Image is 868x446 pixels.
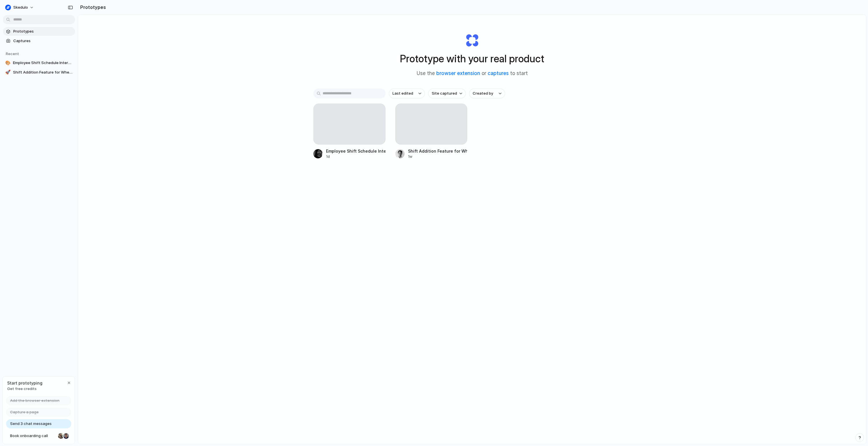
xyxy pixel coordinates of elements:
span: Recent [6,51,19,56]
div: 🚀 [5,70,11,75]
a: 🚀Shift Addition Feature for When I Work Scheduler [3,68,75,77]
a: 🎨Employee Shift Schedule Interface [3,59,75,67]
span: Use the or to start [417,70,528,77]
a: Prototypes [3,27,75,36]
div: Employee Shift Schedule Interface [326,148,386,154]
span: Send 3 chat messages [10,421,52,427]
a: Book onboarding call [6,431,71,441]
span: Prototypes [13,29,73,34]
div: Nicole Kubica [57,432,64,439]
span: Employee Shift Schedule Interface [13,60,73,66]
div: Shift Addition Feature for When I Work Scheduler [408,148,467,154]
button: Last edited [389,89,425,98]
span: Book onboarding call [10,433,56,439]
h2: Prototypes [78,4,106,11]
h1: Prototype with your real product [400,51,544,66]
span: Get free credits [7,386,42,392]
div: Christian Iacullo [63,432,70,439]
a: browser extension [436,70,480,76]
span: Last edited [392,91,413,96]
a: Employee Shift Schedule Interface1d [313,104,386,159]
span: Shift Addition Feature for When I Work Scheduler [13,70,73,75]
span: Site captured [432,91,457,96]
a: captures [488,70,509,76]
div: 1d [326,154,386,159]
button: Created by [469,89,505,98]
button: Site captured [428,89,466,98]
span: Add the browser extension [10,398,59,404]
a: Captures [3,37,75,45]
span: Capture a page [10,409,39,415]
div: 🎨 [5,60,11,66]
span: Start prototyping [7,380,42,386]
span: Captures [13,38,73,44]
div: 1w [408,154,467,159]
span: Created by [473,91,493,96]
a: Shift Addition Feature for When I Work Scheduler1w [395,104,467,159]
button: Skedulo [3,3,37,12]
span: Skedulo [13,5,28,10]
